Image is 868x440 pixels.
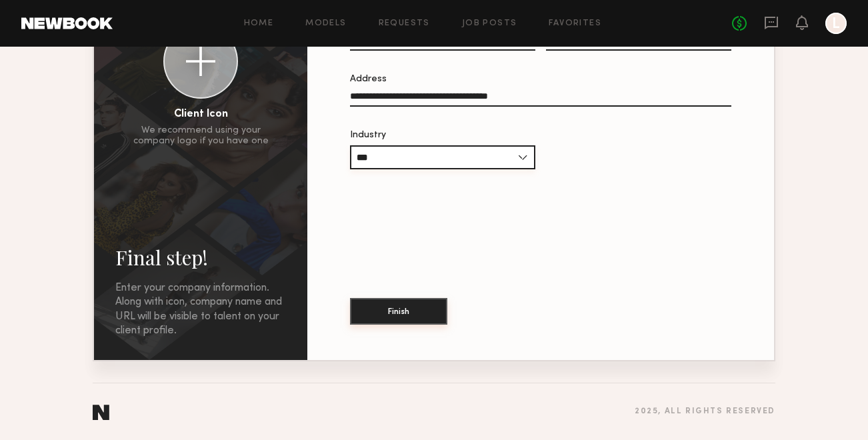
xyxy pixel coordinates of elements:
div: Enter your company information. Along with icon, company name and URL will be visible to talent o... [115,281,286,339]
a: Home [244,19,274,28]
a: Requests [379,19,430,28]
div: We recommend using your company logo if you have one [133,125,269,147]
input: Address [350,91,731,107]
div: Industry [350,131,535,140]
div: Address [350,75,731,84]
a: L [825,13,847,34]
a: Favorites [549,19,601,28]
div: Client Icon [174,109,228,120]
button: Finish [350,298,447,325]
h2: Final step! [115,244,286,271]
a: Job Posts [462,19,517,28]
div: 2025 , all rights reserved [635,407,775,416]
a: Models [305,19,346,28]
